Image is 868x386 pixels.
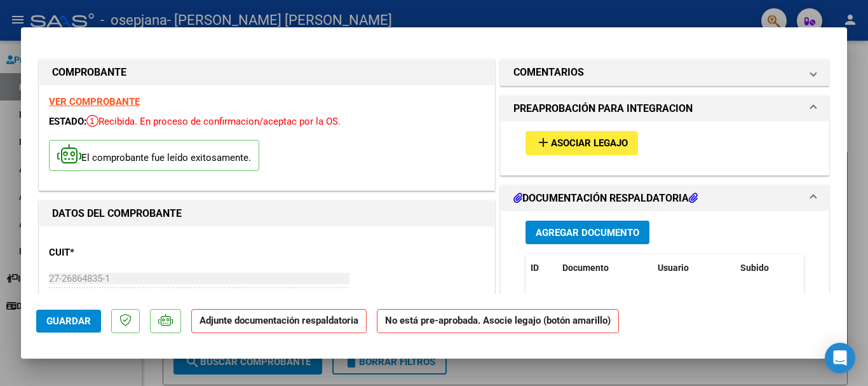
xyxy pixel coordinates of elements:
button: Agregar Documento [526,221,649,244]
strong: DATOS DEL COMPROBANTE [52,207,182,219]
span: Asociar Legajo [551,138,628,149]
div: PREAPROBACIÓN PARA INTEGRACION [501,121,829,174]
mat-icon: add [536,135,551,150]
span: Agregar Documento [536,227,639,238]
mat-expansion-panel-header: DOCUMENTACIÓN RESPALDATORIA [501,186,829,211]
strong: COMPROBANTE [52,66,126,78]
mat-expansion-panel-header: PREAPROBACIÓN PARA INTEGRACION [501,96,829,121]
strong: No está pre-aprobada. Asocie legajo (botón amarillo) [377,309,619,334]
h1: COMENTARIOS [513,65,584,80]
button: Guardar [36,310,101,333]
datatable-header-cell: Acción [799,254,862,282]
p: CUIT [49,245,180,260]
div: Open Intercom Messenger [825,343,855,373]
h1: DOCUMENTACIÓN RESPALDATORIA [513,191,698,206]
button: Asociar Legajo [526,131,638,155]
a: VER COMPROBANTE [49,96,140,107]
p: El comprobante fue leído exitosamente. [49,140,259,171]
span: ID [531,263,539,273]
mat-expansion-panel-header: COMENTARIOS [501,60,829,85]
h1: PREAPROBACIÓN PARA INTEGRACION [513,101,693,116]
strong: Adjunte documentación respaldatoria [200,315,358,326]
datatable-header-cell: Subido [735,254,799,282]
span: Subido [740,263,769,273]
span: Recibida. En proceso de confirmacion/aceptac por la OS. [86,116,341,127]
datatable-header-cell: Documento [557,254,653,282]
span: Usuario [658,263,689,273]
span: Guardar [46,315,91,327]
span: Documento [562,263,609,273]
datatable-header-cell: Usuario [653,254,735,282]
datatable-header-cell: ID [526,254,557,282]
span: ESTADO: [49,116,86,127]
